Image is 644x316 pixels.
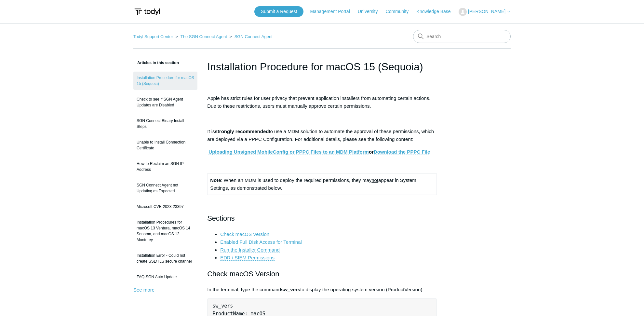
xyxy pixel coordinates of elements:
[228,34,272,39] li: SGN Connect Agent
[133,216,197,246] a: Installation Procedures for macOS 13 Ventura, macOS 14 Sonoma, and macOS 12 Monterey
[386,8,415,15] a: Community
[207,128,437,143] p: It is to use a MDM solution to automate the approval of these permissions, which are deployed via...
[417,8,457,15] a: Knowledge Base
[374,149,430,155] a: Download the PPPC File
[133,158,197,176] a: How to Reclaim an SGN IP Address
[133,72,197,90] a: Installation Procedure for macOS 15 (Sequoia)
[133,200,197,213] a: Microsoft CVE-2023-23397
[220,239,302,245] a: Enabled Full Disk Access for Terminal
[358,8,384,15] a: University
[220,231,269,237] a: Check macOS Version
[215,129,269,134] strong: strongly recommended
[133,179,197,197] a: SGN Connect Agent not Updating as Expected
[133,287,154,293] a: See more
[208,149,430,155] strong: or
[468,9,505,14] span: [PERSON_NAME]
[207,268,437,280] h2: Check macOS Version
[133,115,197,133] a: SGN Connect Binary Install Steps
[210,177,221,183] strong: Note
[207,286,437,294] p: In the terminal, type the command to display the operating system version (ProductVersion):
[207,94,437,110] p: Apple has strict rules for user privacy that prevent application installers from automating certa...
[371,177,378,183] span: not
[208,149,369,155] a: Uploading Unsigned MobileConfig or PPPC Files to an MDM Platform
[235,34,273,39] a: SGN Connect Agent
[281,287,300,292] strong: sw_vers
[174,34,228,39] li: The SGN Connect Agent
[413,30,511,43] input: Search
[459,8,511,16] button: [PERSON_NAME]
[208,174,437,195] td: : When an MDM is used to deploy the required permissions, they may appear in System Settings, as ...
[310,8,356,15] a: Management Portal
[133,93,197,111] a: Check to see if SGN Agent Updates are Disabled
[133,6,161,18] img: Todyl Support Center Help Center home page
[220,247,280,253] a: Run the Installer Command
[207,59,437,75] h1: Installation Procedure for macOS 15 (Sequoia)
[133,34,173,39] a: Todyl Support Center
[133,249,197,268] a: Installation Error - Could not create SSL/TLS secure channel
[207,213,437,224] h2: Sections
[220,255,275,261] a: EDR / SIEM Permissions
[133,34,174,39] li: Todyl Support Center
[254,6,303,17] a: Submit a Request
[181,34,227,39] a: The SGN Connect Agent
[133,271,197,283] a: FAQ-SGN Auto Update
[133,61,179,65] span: Articles in this section
[133,136,197,154] a: Unable to Install Connection Certificate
